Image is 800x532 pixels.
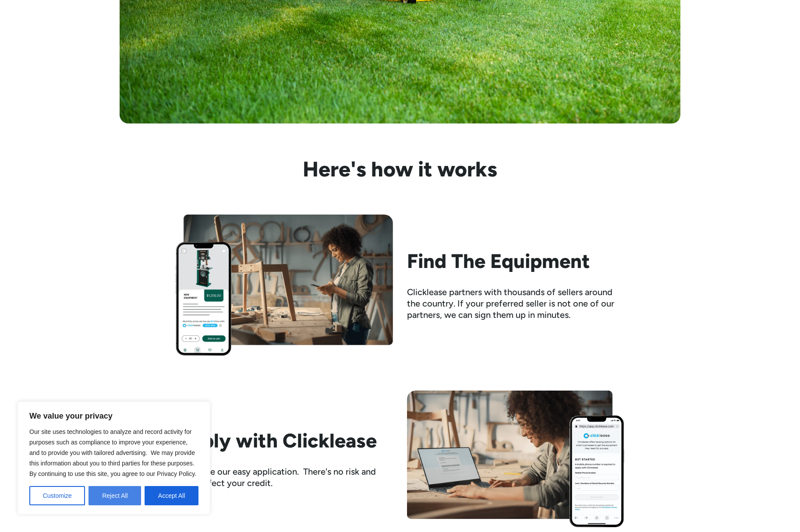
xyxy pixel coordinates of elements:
[18,402,210,514] div: We value your privacy
[29,428,196,477] span: Our site uses technologies to analyze and record activity for purposes such as compliance to impr...
[407,250,624,272] h2: Find The Equipment
[407,391,624,527] img: Woman filling out clicklease get started form on her computer
[29,486,85,505] button: Customize
[88,486,141,505] button: Reject All
[176,466,393,489] div: Complete our easy application. There's no risk and won't affect your credit.
[176,159,624,180] h3: Here's how it works
[176,429,393,452] h2: Apply with Clicklease
[176,215,393,356] img: Woman looking at her phone while standing beside her workbench with half assembled chair
[145,486,198,505] button: Accept All
[29,411,198,421] p: We value your privacy
[407,286,624,321] div: Clicklease partners with thousands of sellers around the country. If your preferred seller is not...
